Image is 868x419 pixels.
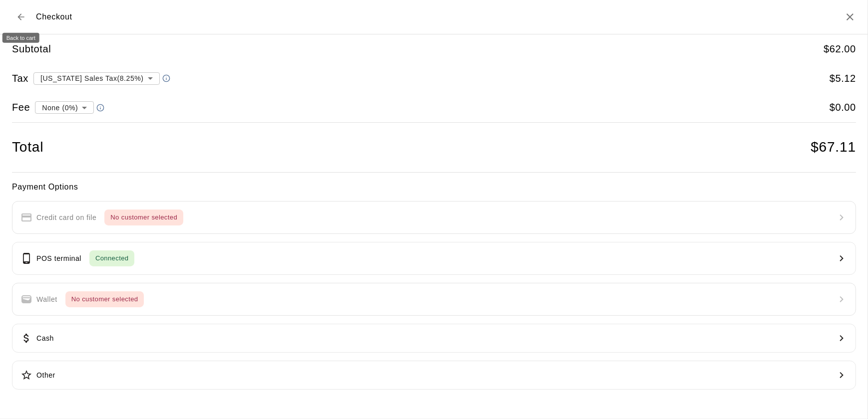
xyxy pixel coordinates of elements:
[36,333,54,344] p: Cash
[12,42,51,56] h5: Subtotal
[33,69,160,87] div: [US_STATE] Sales Tax ( 8.25 %)
[12,181,856,194] h6: Payment Options
[12,8,30,26] button: Back to cart
[830,101,856,114] h5: $ 0.00
[12,242,856,275] button: POS terminalConnected
[844,11,856,23] button: Close
[2,33,39,43] div: Back to cart
[12,361,856,390] button: Other
[89,253,134,264] span: Connected
[36,370,55,381] p: Other
[811,139,856,156] h4: $ 67.11
[35,98,94,117] div: None (0%)
[12,101,30,114] h5: Fee
[824,42,856,56] h5: $ 62.00
[12,72,28,85] h5: Tax
[12,324,856,353] button: Cash
[12,139,43,156] h4: Total
[830,72,856,85] h5: $ 5.12
[36,253,81,264] p: POS terminal
[12,8,72,26] div: Checkout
